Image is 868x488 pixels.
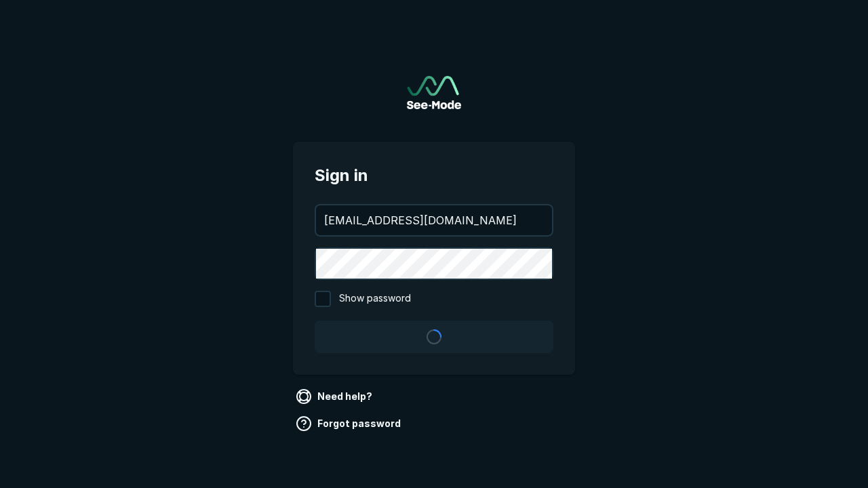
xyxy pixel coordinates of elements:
a: Need help? [293,386,378,407]
a: Go to sign in [407,76,461,109]
span: Show password [339,291,411,307]
input: your@email.com [316,205,552,235]
a: Forgot password [293,413,406,434]
span: Sign in [315,163,553,188]
img: See-Mode Logo [407,76,461,109]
